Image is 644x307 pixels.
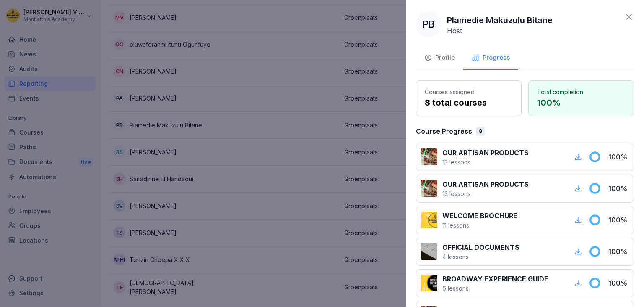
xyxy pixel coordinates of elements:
p: Host [447,26,462,35]
p: WELCOME BROCHURE [442,211,517,221]
p: 100 % [537,96,625,109]
p: BROADWAY EXPERIENCE GUIDE [442,274,548,284]
p: 4 lessons [442,252,519,261]
p: Plamedie Makuzulu Bitane [447,14,553,26]
button: Progress [463,47,518,70]
p: 100 % [608,246,629,257]
p: OUR ARTISAN PRODUCTS [442,148,529,158]
p: 100 % [608,215,629,225]
p: Total completion [537,87,625,96]
p: 100 % [608,152,629,162]
p: OFFICIAL DOCUMENTS [442,242,519,252]
p: Courses assigned [425,87,513,96]
p: 13 lessons [442,189,529,198]
p: 100 % [608,278,629,288]
div: 8 [476,127,485,136]
p: OUR ARTISAN PRODUCTS [442,179,529,189]
p: 6 lessons [442,284,548,293]
p: 13 lessons [442,158,529,167]
p: Course Progress [416,126,472,136]
p: 100 % [608,183,629,193]
div: PB [416,12,441,37]
div: Progress [472,53,510,63]
div: Profile [424,53,455,63]
p: 8 total courses [425,96,513,109]
button: Profile [416,47,463,70]
p: 11 lessons [442,221,517,230]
